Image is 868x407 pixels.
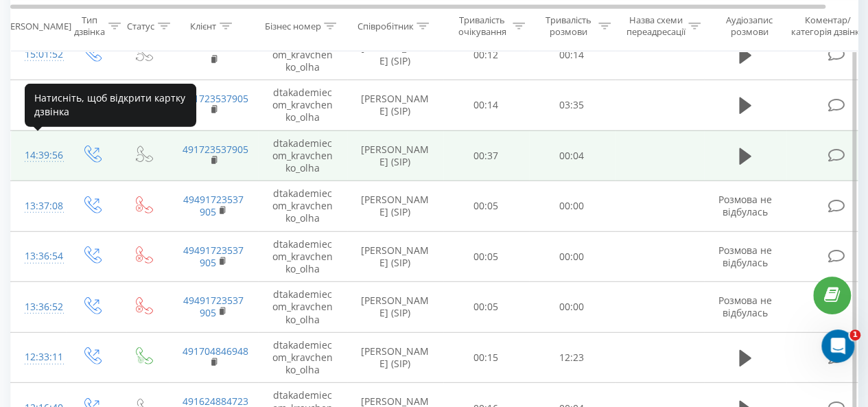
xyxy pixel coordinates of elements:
[347,231,443,282] td: [PERSON_NAME] (SIP)
[541,14,595,38] div: Тривалість розмови
[529,30,615,80] td: 00:14
[849,329,860,340] span: 1
[529,231,615,282] td: 00:00
[443,332,529,383] td: 00:15
[443,130,529,181] td: 00:37
[258,80,347,130] td: dtakademiecom_kravchenko_olha
[258,30,347,80] td: dtakademiecom_kravchenko_olha
[258,181,347,232] td: dtakademiecom_kravchenko_olha
[183,294,244,319] a: 49491723537905
[264,20,320,32] div: Бізнес номер
[25,193,52,220] div: 13:37:08
[347,181,443,232] td: [PERSON_NAME] (SIP)
[443,80,529,130] td: 00:14
[347,80,443,130] td: [PERSON_NAME] (SIP)
[183,244,244,269] a: 49491723537905
[25,294,52,321] div: 13:36:52
[347,130,443,181] td: [PERSON_NAME] (SIP)
[347,282,443,333] td: [PERSON_NAME] (SIP)
[626,14,685,38] div: Назва схеми переадресації
[183,92,248,105] a: 491723537905
[443,282,529,333] td: 00:05
[25,142,52,169] div: 14:39:56
[258,282,347,333] td: dtakademiecom_kravchenko_olha
[529,80,615,130] td: 03:35
[455,14,509,38] div: Тривалість очікування
[529,130,615,181] td: 00:04
[183,345,248,358] a: 491704846948
[2,20,71,32] div: [PERSON_NAME]
[718,193,772,218] span: Розмова не відбулась
[718,244,772,269] span: Розмова не відбулась
[443,231,529,282] td: 00:05
[529,181,615,232] td: 00:00
[529,282,615,333] td: 00:00
[183,143,248,156] a: 491723537905
[25,41,52,68] div: 15:01:52
[127,20,154,32] div: Статус
[529,332,615,383] td: 12:23
[788,14,868,38] div: Коментар/категорія дзвінка
[183,193,244,218] a: 49491723537905
[25,243,52,270] div: 13:36:54
[443,30,529,80] td: 00:12
[258,231,347,282] td: dtakademiecom_kravchenko_olha
[347,332,443,383] td: [PERSON_NAME] (SIP)
[25,344,52,371] div: 12:33:11
[718,294,772,319] span: Розмова не відбулась
[347,30,443,80] td: [PERSON_NAME] (SIP)
[716,14,782,38] div: Аудіозапис розмови
[258,130,347,181] td: dtakademiecom_kravchenko_olha
[190,20,216,32] div: Клієнт
[821,329,854,362] iframe: Intercom live chat
[258,332,347,383] td: dtakademiecom_kravchenko_olha
[357,20,413,32] div: Співробітник
[443,181,529,232] td: 00:05
[74,14,105,38] div: Тип дзвінка
[25,84,196,127] div: Натисніть, щоб відкрити картку дзвінка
